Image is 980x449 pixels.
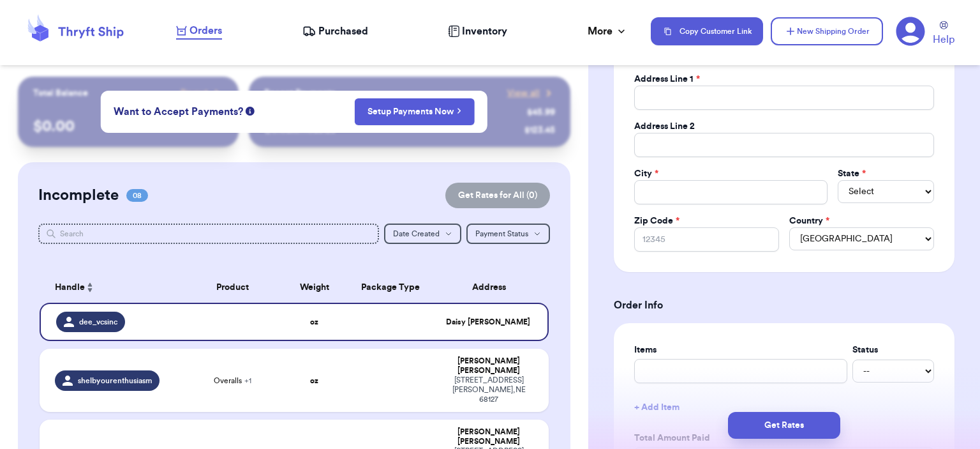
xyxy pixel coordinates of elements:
[38,185,119,206] h2: Incomplete
[126,189,148,202] span: 08
[85,280,95,295] button: Sort ascending
[33,116,224,137] p: $ 0.00
[33,87,88,100] p: Total Balance
[310,377,318,384] strong: oz
[588,24,628,39] div: More
[114,104,243,119] span: Want to Accept Payments?
[384,224,461,244] button: Date Created
[367,105,461,118] a: Setup Payments Now
[444,427,533,446] div: [PERSON_NAME] [PERSON_NAME]
[264,87,335,100] p: Recent Payments
[475,230,528,238] span: Payment Status
[436,272,549,303] th: Address
[634,120,695,133] label: Address Line 2
[852,344,934,356] label: Status
[651,17,763,45] button: Copy Customer Link
[79,317,117,327] span: dee_vcsinc
[634,167,658,180] label: City
[466,224,550,244] button: Payment Status
[176,23,222,40] a: Orders
[634,73,700,86] label: Address Line 1
[524,124,555,137] div: $ 123.45
[345,272,437,303] th: Package Type
[614,298,954,313] h3: Order Info
[393,230,440,238] span: Date Created
[214,376,251,386] span: Overalls
[181,87,208,100] span: Payout
[284,272,345,303] th: Weight
[78,376,152,386] span: shelbyourenthusiasm
[244,377,251,384] span: + 1
[318,24,368,39] span: Purchased
[182,272,284,303] th: Product
[444,356,533,376] div: [PERSON_NAME] [PERSON_NAME]
[789,215,829,227] label: Country
[728,412,840,439] button: Get Rates
[507,87,555,100] a: View all
[181,87,223,100] a: Payout
[507,87,540,100] span: View all
[55,281,85,294] span: Handle
[462,24,507,39] span: Inventory
[38,224,379,244] input: Search
[933,21,954,47] a: Help
[634,215,679,227] label: Zip Code
[838,167,866,180] label: State
[189,23,222,38] span: Orders
[933,32,954,47] span: Help
[302,24,368,39] a: Purchased
[310,318,318,326] strong: oz
[634,344,847,356] label: Items
[527,106,555,119] div: $ 45.99
[444,317,532,327] div: Daisy [PERSON_NAME]
[448,24,507,39] a: Inventory
[445,183,550,208] button: Get Rates for All (0)
[354,98,475,125] button: Setup Payments Now
[444,376,533,404] div: [STREET_ADDRESS] [PERSON_NAME] , NE 68127
[629,393,939,422] button: + Add Item
[771,17,883,45] button: New Shipping Order
[634,227,779,252] input: 12345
